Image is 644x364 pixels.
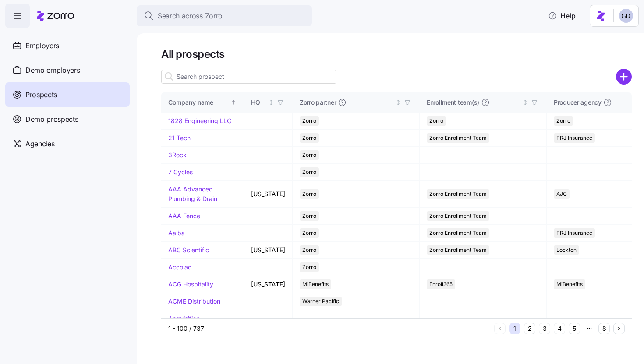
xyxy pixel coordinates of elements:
[25,40,59,51] span: Employers
[302,262,316,272] span: Zorro
[25,89,57,100] span: Prospects
[619,9,633,23] img: 68a7f73c8a3f673b81c40441e24bb121
[569,323,580,334] button: 5
[556,245,577,255] span: Lockton
[168,229,185,237] a: Aalba
[168,151,187,159] a: 3Rock
[230,99,237,106] div: Sorted ascending
[302,189,316,199] span: Zorro
[429,189,487,199] span: Zorro Enrollment Team
[25,138,54,149] span: Agencies
[302,245,316,255] span: Zorro
[168,246,209,254] a: ABC Scientific
[539,323,550,334] button: 3
[494,323,506,334] button: Previous page
[429,116,443,126] span: Zorro
[168,315,219,332] a: Acquisition Professionals LLC
[302,116,316,126] span: Zorro
[300,98,336,107] span: Zorro partner
[554,323,565,334] button: 4
[168,134,191,141] a: 21 Tech
[554,98,602,107] span: Producer agency
[25,114,78,125] span: Demo prospects
[302,167,316,177] span: Zorro
[251,98,266,107] div: HQ
[302,133,316,143] span: Zorro
[244,242,293,259] td: [US_STATE]
[161,92,244,113] th: Company nameSorted ascending
[244,276,293,293] td: [US_STATE]
[5,82,130,107] a: Prospects
[302,228,316,238] span: Zorro
[427,98,479,107] span: Enrollment team(s)
[429,279,453,289] span: Enroll365
[168,297,220,305] a: ACME Distribution
[293,92,420,113] th: Zorro partnerNot sorted
[268,99,274,106] div: Not sorted
[395,99,401,106] div: Not sorted
[168,324,491,333] div: 1 - 100 / 737
[556,279,583,289] span: MiBenefits
[541,7,583,25] button: Help
[168,117,231,124] a: 1828 Engineering LLC
[168,212,200,219] a: AAA Fence
[168,98,229,107] div: Company name
[137,5,312,26] button: Search across Zorro...
[556,133,592,143] span: PRJ Insurance
[302,211,316,221] span: Zorro
[168,280,213,288] a: ACG Hospitality
[556,228,592,238] span: PRJ Insurance
[556,189,567,199] span: AJG
[5,33,130,58] a: Employers
[429,211,487,221] span: Zorro Enrollment Team
[5,58,130,82] a: Demo employers
[302,318,316,328] span: Zorro
[548,11,576,21] span: Help
[244,92,293,113] th: HQNot sorted
[168,185,217,202] a: AAA Advanced Plumbing & Drain
[616,69,632,85] svg: add icon
[302,279,329,289] span: MiBenefits
[524,323,535,334] button: 2
[5,131,130,156] a: Agencies
[598,323,610,334] button: 8
[429,228,487,238] span: Zorro Enrollment Team
[161,47,632,61] h1: All prospects
[420,92,547,113] th: Enrollment team(s)Not sorted
[302,297,339,306] span: Warner Pacific
[429,245,487,255] span: Zorro Enrollment Team
[509,323,520,334] button: 1
[5,107,130,131] a: Demo prospects
[168,168,193,176] a: 7 Cycles
[25,65,80,76] span: Demo employers
[613,323,625,334] button: Next page
[429,133,487,143] span: Zorro Enrollment Team
[244,181,293,207] td: [US_STATE]
[522,99,528,106] div: Not sorted
[168,263,192,271] a: Accolad
[556,116,570,126] span: Zorro
[158,11,229,21] span: Search across Zorro...
[302,150,316,160] span: Zorro
[161,70,336,84] input: Search prospect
